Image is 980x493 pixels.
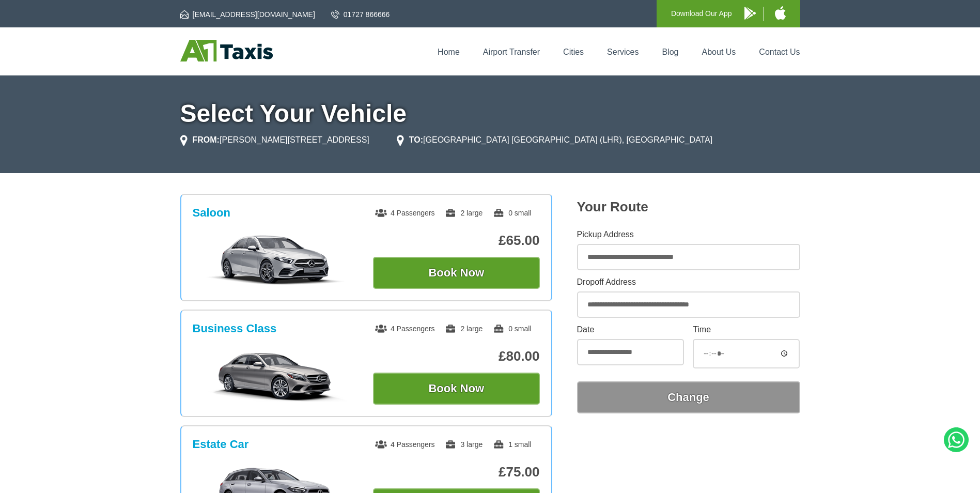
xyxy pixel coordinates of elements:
[662,48,678,56] a: Blog
[577,278,800,286] label: Dropoff Address
[671,7,732,20] p: Download Our App
[373,257,540,289] button: Book Now
[193,438,249,451] h3: Estate Car
[373,373,540,405] button: Book Now
[702,48,736,56] a: About Us
[483,48,540,56] a: Airport Transfer
[445,440,483,449] span: 3 large
[438,48,460,56] a: Home
[493,209,531,217] span: 0 small
[445,209,483,217] span: 2 large
[373,233,540,249] p: £65.00
[180,40,273,61] img: A1 Taxis St Albans LTD
[375,440,435,449] span: 4 Passengers
[180,134,369,146] li: [PERSON_NAME][STREET_ADDRESS]
[577,381,800,413] button: Change
[775,6,786,20] img: A1 Taxis iPhone App
[744,7,756,20] img: A1 Taxis Android App
[373,464,540,480] p: £75.00
[180,9,315,20] a: [EMAIL_ADDRESS][DOMAIN_NAME]
[759,48,800,56] a: Contact Us
[577,326,684,334] label: Date
[607,48,639,56] a: Services
[493,440,531,449] span: 1 small
[198,234,353,286] img: Saloon
[375,325,435,333] span: 4 Passengers
[198,350,353,402] img: Business Class
[409,135,423,144] strong: TO:
[577,230,800,239] label: Pickup Address
[193,322,277,335] h3: Business Class
[193,206,230,220] h3: Saloon
[193,135,220,144] strong: FROM:
[397,134,712,146] li: [GEOGRAPHIC_DATA] [GEOGRAPHIC_DATA] (LHR), [GEOGRAPHIC_DATA]
[375,209,435,217] span: 4 Passengers
[577,199,800,215] h2: Your Route
[445,325,483,333] span: 2 large
[331,9,390,20] a: 01727 866666
[693,326,800,334] label: Time
[563,48,584,56] a: Cities
[180,101,800,126] h1: Select Your Vehicle
[373,348,540,364] p: £80.00
[493,325,531,333] span: 0 small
